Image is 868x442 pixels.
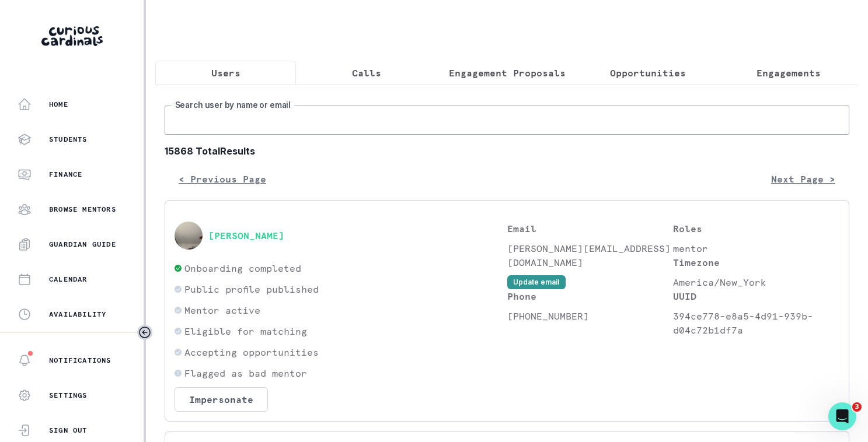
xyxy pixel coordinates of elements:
[673,289,839,303] p: UUID
[352,66,381,80] p: Calls
[757,167,849,191] button: Next Page >
[49,275,88,284] p: Calendar
[49,310,106,319] p: Availability
[49,135,88,144] p: Students
[673,222,839,236] p: Roles
[49,205,116,214] p: Browse Mentors
[184,366,307,380] p: Flagged as bad mentor
[828,402,856,430] iframe: Intercom live chat
[211,66,240,80] p: Users
[507,289,674,303] p: Phone
[449,66,566,80] p: Engagement Proposals
[49,391,88,400] p: Settings
[757,66,821,80] p: Engagements
[165,144,849,158] b: 15868 Total Results
[175,387,268,412] button: Impersonate
[184,324,307,338] p: Eligible for matching
[184,282,319,296] p: Public profile published
[507,222,674,236] p: Email
[49,170,82,179] p: Finance
[49,100,68,109] p: Home
[507,309,674,323] p: [PHONE_NUMBER]
[49,426,88,435] p: Sign Out
[673,255,839,269] p: Timezone
[610,66,686,80] p: Opportunities
[208,230,284,241] button: [PERSON_NAME]
[852,402,862,412] span: 3
[41,26,103,46] img: Curious Cardinals Logo
[673,309,839,337] p: 394ce778-e8a5-4d91-939b-d04c72b1df7a
[507,241,674,269] p: [PERSON_NAME][EMAIL_ADDRESS][DOMAIN_NAME]
[184,303,260,317] p: Mentor active
[184,345,319,359] p: Accepting opportunities
[137,325,152,340] button: Toggle sidebar
[165,167,280,191] button: < Previous Page
[507,275,566,289] button: Update email
[49,240,116,249] p: Guardian Guide
[673,241,839,255] p: mentor
[184,261,301,275] p: Onboarding completed
[49,356,111,365] p: Notifications
[673,275,839,289] p: America/New_York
